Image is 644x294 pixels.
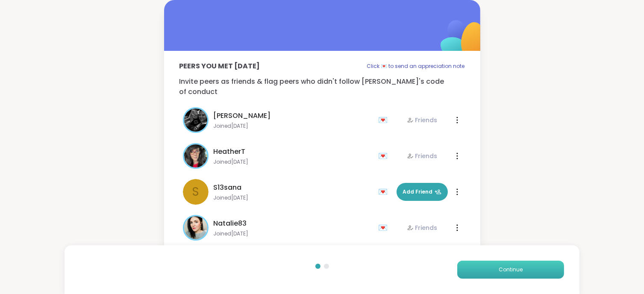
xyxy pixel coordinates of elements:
[457,261,564,279] button: Continue
[179,76,465,97] p: Invite peers as friends & flag peers who didn't follow [PERSON_NAME]'s code of conduct
[379,113,391,127] div: 💌
[379,185,391,199] div: 💌
[214,111,271,121] span: [PERSON_NAME]
[214,230,373,237] span: Joined [DATE]
[214,218,247,229] span: Natalie83
[407,223,438,232] div: Friends
[367,61,465,71] p: Click 💌 to send an appreciation note
[397,183,448,201] button: Add Friend
[407,116,438,124] div: Friends
[184,109,207,132] img: Alan_N
[214,123,373,129] span: Joined [DATE]
[214,147,246,157] span: HeatherT
[379,149,391,163] div: 💌
[184,216,207,239] img: Natalie83
[379,221,391,235] div: 💌
[499,266,523,273] span: Continue
[407,152,438,160] div: Friends
[192,183,199,201] span: S
[214,159,373,165] span: Joined [DATE]
[179,61,260,71] p: Peers you met [DATE]
[214,182,242,193] span: S13sana
[214,194,373,201] span: Joined [DATE]
[184,144,207,168] img: HeatherT
[403,188,441,196] span: Add Friend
